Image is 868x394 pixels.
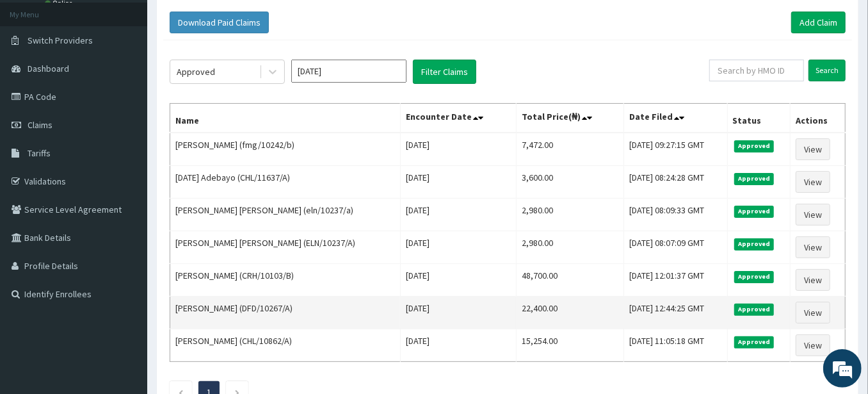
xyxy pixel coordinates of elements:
[517,104,624,133] th: Total Price(₦)
[727,104,791,133] th: Status
[734,304,775,315] span: Approved
[170,199,401,231] td: [PERSON_NAME] [PERSON_NAME] (eln/10237/a)
[623,199,727,231] td: [DATE] 08:09:33 GMT
[413,60,476,84] button: Filter Claims
[400,264,516,297] td: [DATE]
[517,166,624,199] td: 3,600.00
[808,60,846,81] input: Search
[400,199,516,231] td: [DATE]
[791,12,846,33] a: Add Claim
[796,171,830,193] a: View
[796,302,830,324] a: View
[623,264,727,297] td: [DATE] 12:01:37 GMT
[796,334,830,356] a: View
[170,297,401,329] td: [PERSON_NAME] (DFD/10267/A)
[170,166,401,199] td: [DATE] Adebayo (CHL/11637/A)
[796,138,830,160] a: View
[170,264,401,297] td: [PERSON_NAME] (CRH/10103/B)
[28,63,69,74] span: Dashboard
[170,133,401,166] td: [PERSON_NAME] (fmg/10242/b)
[74,117,177,246] span: We're online!
[623,166,727,199] td: [DATE] 08:24:28 GMT
[791,104,846,133] th: Actions
[400,231,516,264] td: [DATE]
[734,271,775,283] span: Approved
[28,119,52,131] span: Claims
[291,60,406,83] input: Select Month and Year
[400,329,516,362] td: [DATE]
[734,238,775,250] span: Approved
[734,336,775,348] span: Approved
[517,133,624,166] td: 7,472.00
[517,329,624,362] td: 15,254.00
[210,6,241,37] div: Minimize live chat window
[170,12,269,33] button: Download Paid Claims
[170,104,401,133] th: Name
[734,173,775,185] span: Approved
[623,231,727,264] td: [DATE] 08:07:09 GMT
[177,65,215,78] div: Approved
[170,231,401,264] td: [PERSON_NAME] [PERSON_NAME] (ELN/10237/A)
[517,297,624,329] td: 22,400.00
[400,133,516,166] td: [DATE]
[24,64,52,96] img: d_794563401_company_1708531726252_794563401
[400,104,516,133] th: Encounter Date
[170,329,401,362] td: [PERSON_NAME] (CHL/10862/A)
[623,297,727,329] td: [DATE] 12:44:25 GMT
[28,35,93,46] span: Switch Providers
[6,260,244,305] textarea: Type your message and hit 'Enter'
[709,60,804,81] input: Search by HMO ID
[400,166,516,199] td: [DATE]
[796,204,830,226] a: View
[796,236,830,258] a: View
[734,140,775,152] span: Approved
[623,329,727,362] td: [DATE] 11:05:18 GMT
[517,199,624,231] td: 2,980.00
[517,231,624,264] td: 2,980.00
[734,206,775,217] span: Approved
[400,297,516,329] td: [DATE]
[28,147,51,159] span: Tariffs
[796,269,830,291] a: View
[517,264,624,297] td: 48,700.00
[67,72,215,88] div: Chat with us now
[623,133,727,166] td: [DATE] 09:27:15 GMT
[623,104,727,133] th: Date Filed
